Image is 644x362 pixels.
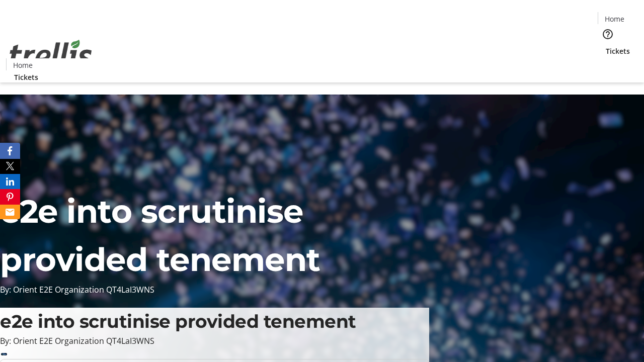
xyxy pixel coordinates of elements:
button: Help [598,24,618,44]
img: Orient E2E Organization QT4LaI3WNS's Logo [6,29,96,79]
span: Tickets [14,72,38,82]
span: Tickets [606,46,630,56]
button: Cart [598,56,618,76]
a: Home [7,60,39,70]
a: Tickets [598,46,638,56]
span: Home [605,14,624,24]
a: Home [598,14,630,24]
a: Tickets [6,72,46,82]
span: Home [13,60,33,70]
